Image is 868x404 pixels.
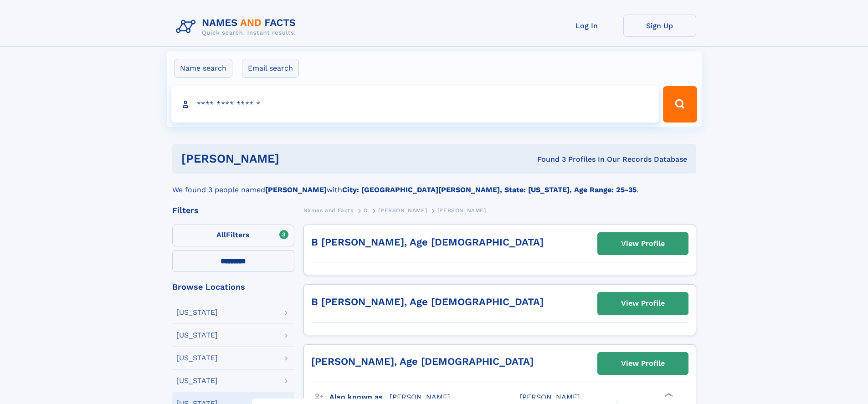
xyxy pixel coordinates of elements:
span: D [364,207,368,214]
span: [PERSON_NAME] [519,393,580,401]
a: Names and Facts [303,205,354,216]
label: Filters [172,225,294,246]
h1: [PERSON_NAME] [181,153,408,164]
div: [US_STATE] [176,354,218,362]
div: We found 3 people named with . [172,174,696,195]
div: [US_STATE] [176,332,218,339]
a: D [364,205,368,216]
div: View Profile [621,233,665,254]
label: Email search [242,59,299,78]
span: All [216,230,226,239]
span: [PERSON_NAME] [437,207,486,214]
a: B [PERSON_NAME], Age [DEMOGRAPHIC_DATA] [311,236,544,248]
a: Log In [550,15,623,37]
span: [PERSON_NAME] [390,393,450,401]
b: [PERSON_NAME] [265,185,327,194]
img: Logo Names and Facts [172,15,303,39]
div: Filters [172,206,294,215]
div: Browse Locations [172,283,294,291]
a: View Profile [598,292,688,314]
div: Found 3 Profiles In Our Records Database [408,154,687,164]
b: City: [GEOGRAPHIC_DATA][PERSON_NAME], State: [US_STATE], Age Range: 25-35 [342,185,637,194]
label: Name search [174,59,232,78]
a: View Profile [598,233,688,255]
button: Search Button [663,86,697,123]
div: View Profile [621,293,665,314]
a: Sign Up [623,15,696,37]
input: search input [171,86,659,123]
div: ❯ [663,392,673,398]
a: View Profile [598,353,688,374]
a: [PERSON_NAME], Age [DEMOGRAPHIC_DATA] [311,356,534,367]
div: [US_STATE] [176,309,218,316]
a: [PERSON_NAME] [378,205,427,216]
div: [US_STATE] [176,377,218,384]
div: View Profile [621,353,665,374]
span: [PERSON_NAME] [378,207,427,214]
a: B [PERSON_NAME], Age [DEMOGRAPHIC_DATA] [311,296,544,307]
